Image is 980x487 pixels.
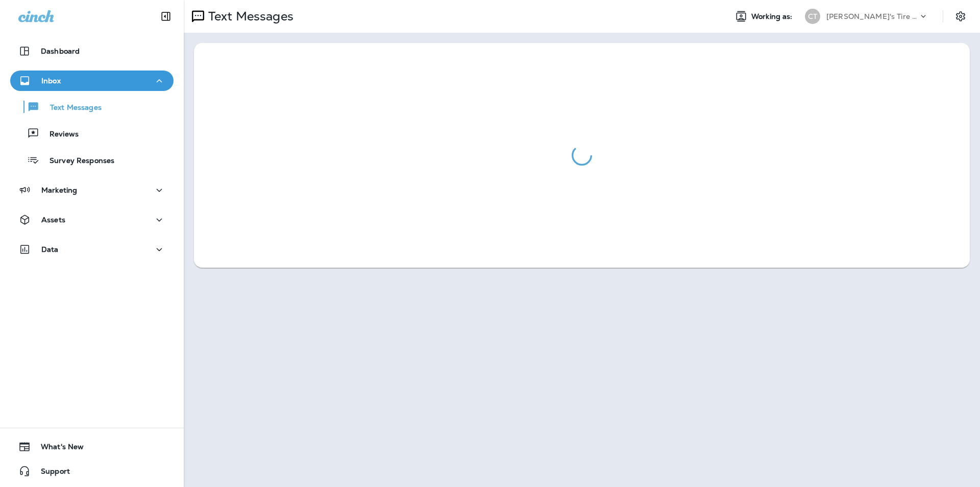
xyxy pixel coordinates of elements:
button: Dashboard [10,41,174,61]
span: Support [31,467,70,479]
button: What's New [10,436,174,457]
p: Assets [41,216,65,224]
p: Reviews [39,130,79,140]
button: Settings [951,7,970,26]
span: Working as: [751,12,795,21]
p: Dashboard [41,47,80,55]
div: CT [805,9,820,24]
p: Marketing [41,186,77,194]
button: Collapse Sidebar [152,6,180,27]
p: Survey Responses [39,156,114,166]
button: Reviews [10,123,174,144]
p: Text Messages [40,103,102,113]
span: What's New [31,443,84,455]
p: Data [41,245,59,253]
button: Support [10,461,174,481]
button: Survey Responses [10,149,174,171]
p: Text Messages [204,9,293,24]
p: [PERSON_NAME]'s Tire & Auto [826,12,918,20]
p: Inbox [41,77,61,85]
button: Assets [10,210,174,230]
button: Data [10,239,174,260]
button: Inbox [10,71,174,91]
button: Marketing [10,180,174,200]
button: Text Messages [10,96,174,118]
